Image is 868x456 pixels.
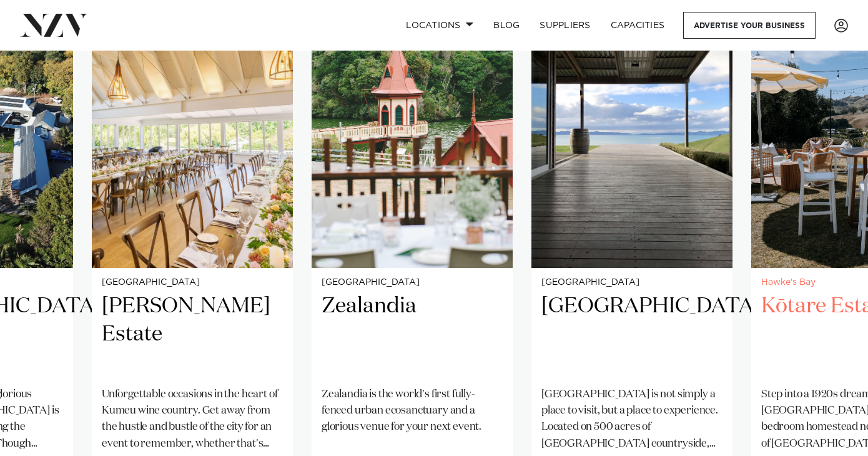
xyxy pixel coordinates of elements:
p: Unforgettable occasions in the heart of Kumeu wine country. Get away from the hustle and bustle o... [102,387,283,452]
a: Locations [396,12,483,39]
a: BLOG [483,12,530,39]
a: Capacities [601,12,675,39]
h2: [GEOGRAPHIC_DATA] [541,292,723,377]
p: Zealandia is the world's first fully-fenced urban ecosanctuary and a glorious venue for your next... [322,387,503,436]
a: SUPPLIERS [530,12,600,39]
p: [GEOGRAPHIC_DATA] is not simply a place to visit, but a place to experience. Located on 500 acres... [541,387,723,452]
small: [GEOGRAPHIC_DATA] [102,278,283,287]
img: nzv-logo.png [20,14,88,36]
h2: Zealandia [322,292,503,377]
h2: [PERSON_NAME] Estate [102,292,283,377]
small: [GEOGRAPHIC_DATA] [541,278,723,287]
a: Advertise your business [683,12,816,39]
small: [GEOGRAPHIC_DATA] [322,278,503,287]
